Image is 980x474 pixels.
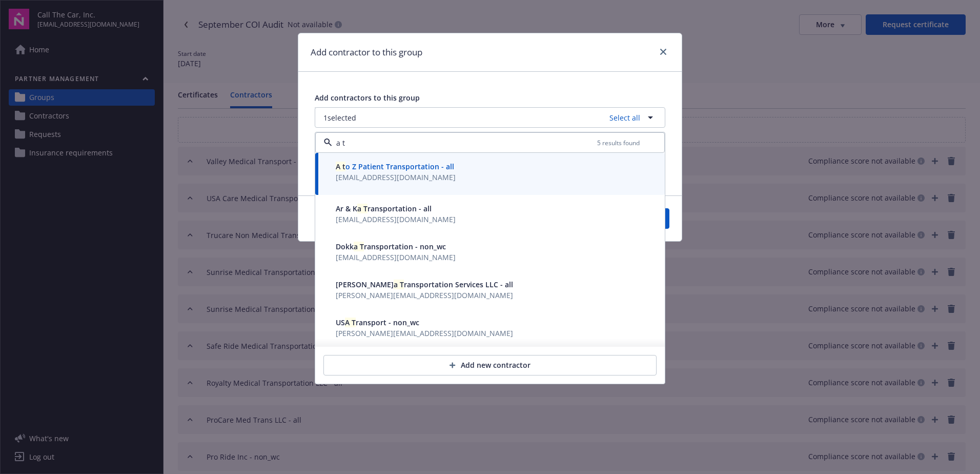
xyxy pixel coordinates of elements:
h1: Add contractor to this group [311,46,422,59]
span: [EMAIL_ADDRESS][DOMAIN_NAME] [336,214,456,224]
span: a T [357,204,367,213]
span: A T [345,318,356,327]
span: Add contractors to this group [315,93,420,103]
span: o Z Patient Transportation - all [336,162,454,171]
button: USA Transport - non_wc [336,317,513,328]
span: a T [354,242,364,251]
span: A t [336,162,345,171]
a: Select all [605,112,640,123]
span: [PERSON_NAME][EMAIL_ADDRESS][DOMAIN_NAME] [336,290,513,300]
button: 1selectedSelect all [315,107,665,128]
button: Dokka Transportation - non_wc [336,241,456,252]
span: a T [394,280,404,289]
span: [EMAIL_ADDRESS][DOMAIN_NAME] [336,172,456,182]
span: [PERSON_NAME][EMAIL_ADDRESS][DOMAIN_NAME] [336,328,513,338]
span: 1 selected [323,112,356,123]
span: Ar & K ransportation - all [336,204,432,213]
span: 5 results found [597,139,640,147]
button: [PERSON_NAME]a Transportation Services LLC - all [336,279,513,290]
span: [EMAIL_ADDRESS][DOMAIN_NAME] [336,252,456,262]
button: Ar & Ka Transportation - all [336,203,456,214]
button: Add new contractor [323,355,657,376]
input: Filter by keyword [332,137,597,148]
span: US ransport - non_wc [336,318,419,327]
span: [PERSON_NAME] ransportation Services LLC - all [336,280,513,289]
a: close [657,46,669,58]
span: Dokk ransportation - non_wc [336,242,446,251]
button: A to Z Patient Transportation - all [336,161,456,172]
